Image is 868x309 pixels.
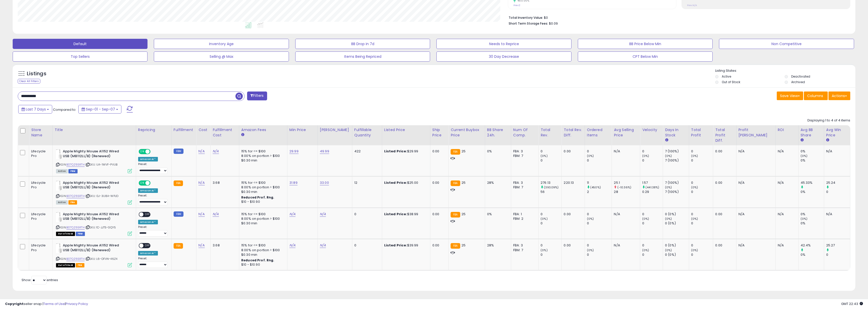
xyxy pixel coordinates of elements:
div: N/A [738,243,772,248]
div: 0.00 [715,212,732,216]
div: ASIN: [56,149,132,173]
div: Amazon AI * [138,157,158,161]
span: Last 7 Days [26,107,46,112]
small: (393.09%) [544,185,559,189]
div: 0.00 [432,212,445,216]
div: 8.00% on portion > $100 [241,185,283,190]
div: 0 [541,149,561,154]
div: [PERSON_NAME] [320,127,350,133]
button: CPT Below Min [578,51,713,62]
a: N/A [198,243,205,248]
span: All listings currently available for purchase on Amazon [56,200,68,205]
div: $25.00 [384,180,426,185]
div: N/A [614,243,636,248]
button: Non Competitive [719,39,854,49]
b: Reduced Prof. Rng. [241,195,274,199]
div: Days In Stock [665,127,687,138]
small: (0%) [665,248,672,252]
b: Short Term Storage Fees: [509,21,548,26]
div: 28% [487,243,507,248]
div: 3.68 [213,180,235,185]
div: Amazon AI * [138,251,158,256]
a: N/A [289,243,296,248]
small: (0%) [642,154,649,158]
div: 3.68 [213,243,235,248]
span: $0.09 [549,21,558,26]
small: FBA [174,243,183,249]
b: Total Inventory Value: [509,15,543,20]
small: FBA [451,243,460,249]
div: 0 [826,190,850,194]
span: Columns [807,93,823,98]
a: 33.00 [320,180,329,185]
div: 7 (100%) [665,149,689,154]
div: N/A [738,149,772,154]
b: Apple Mighty Mouse A1152 Wired USB (MB112LL/B) (Renewed) [63,180,124,191]
li: $0 [509,14,846,20]
div: 0 [691,252,713,257]
a: B07QZ65RTH [66,257,85,261]
div: $38.99 [384,212,426,216]
div: 0 [587,252,612,257]
span: 25 [461,180,466,185]
b: Apple Mighty Mouse A1152 Wired USB (MB112LL/B) (Renewed) [63,149,124,160]
div: 0 [587,221,612,226]
label: Archived [791,80,805,84]
div: 7 (100%) [665,190,689,194]
a: 29.99 [289,149,299,154]
small: (441.38%) [645,185,659,189]
div: FBA: 3 [513,180,534,185]
div: 1.57 [642,180,663,185]
div: N/A [778,180,795,185]
div: seller snap | | [5,302,88,306]
div: 8.00% on portion > $100 [241,154,283,158]
div: $0.30 min [241,158,283,163]
div: BB Share 24h. [487,127,509,138]
button: Save View [777,92,803,100]
div: Fulfillable Quantity [354,127,380,138]
div: 0.00 [564,243,581,248]
div: 0 [691,212,713,216]
small: (0%) [541,248,548,252]
div: 15% for <= $100 [241,243,283,248]
div: 0 [642,149,663,154]
div: Repricing [138,127,169,133]
div: 0 [691,221,713,226]
button: Selling @ Max [154,51,289,62]
a: N/A [213,212,219,217]
a: N/A [198,149,205,154]
img: 31+Wp9DPQ9L._SL40_.jpg [56,180,62,191]
div: FBA: 1 [513,212,534,216]
small: Days In Stock. [665,138,668,142]
span: | SKU: 1C-JJT5-GQY5 [85,225,116,229]
b: Listed Price: [384,180,407,185]
small: (0%) [801,217,808,221]
div: Current Buybox Price [451,127,483,138]
button: Last 7 Days [18,105,52,114]
a: N/A [289,212,296,217]
span: ON [139,150,145,154]
span: FBA [76,263,84,267]
small: Prev: 2 [513,4,520,7]
span: All listings that are currently out of stock and unavailable for purchase on Amazon [56,263,75,267]
small: FBA [451,149,460,155]
div: 0 [642,243,663,248]
div: 7 (100%) [665,180,689,185]
div: 0% [801,190,824,194]
div: Fulfillment Cost [213,127,237,138]
div: FBA: 3 [513,149,534,154]
img: 31+Wp9DPQ9L._SL40_.jpg [56,149,62,159]
div: Store Name [31,127,50,138]
div: 0 [691,243,713,248]
div: 0% [487,212,507,216]
div: N/A [738,212,772,216]
small: (0%) [801,154,808,158]
div: Preset: [138,194,168,205]
small: (0%) [665,154,672,158]
b: Listed Price: [384,212,407,216]
img: 31+Wp9DPQ9L._SL40_.jpg [56,212,62,222]
div: 0% [801,212,824,216]
span: 25 [461,149,466,154]
div: 0 [541,221,561,226]
div: 0 [587,243,612,248]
